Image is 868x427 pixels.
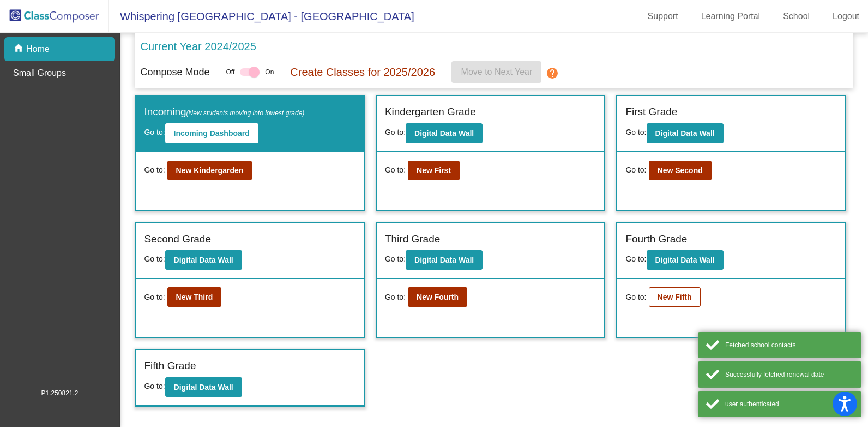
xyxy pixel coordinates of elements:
[174,383,233,392] b: Digital Data Wall
[13,67,66,80] p: Small Groups
[461,67,532,76] span: Move to Next Year
[109,8,414,25] span: Whispering [GEOGRAPHIC_DATA] - [GEOGRAPHIC_DATA]
[625,292,646,303] span: Go to:
[408,287,467,307] button: New Fourth
[144,358,196,374] label: Fifth Grade
[290,64,435,80] p: Create Classes for 2025/2026
[725,370,853,379] div: Successfully fetched renewal date
[167,161,252,180] button: New Kindergarden
[140,65,209,80] p: Compose Mode
[144,128,165,137] span: Go to:
[692,8,769,25] a: Learning Portal
[13,43,26,56] mat-icon: home
[165,123,258,143] button: Incoming Dashboard
[186,109,305,117] span: (New students moving into lowest grade)
[385,128,406,137] span: Go to:
[649,161,712,180] button: New Second
[385,254,406,263] span: Go to:
[451,61,541,83] button: Move to Next Year
[625,104,677,120] label: First Grade
[625,232,687,247] label: Fourth Grade
[417,166,451,175] b: New First
[26,43,50,56] p: Home
[655,129,715,138] b: Digital Data Wall
[546,67,559,80] mat-icon: help
[176,293,213,301] b: New Third
[647,250,724,270] button: Digital Data Wall
[385,292,406,303] span: Go to:
[174,256,233,264] b: Digital Data Wall
[174,129,250,138] b: Incoming Dashboard
[144,232,211,247] label: Second Grade
[176,166,244,175] b: New Kindergarden
[265,67,274,77] span: On
[226,67,235,77] span: Off
[658,166,703,175] b: New Second
[639,8,687,25] a: Support
[824,8,868,25] a: Logout
[414,129,474,138] b: Digital Data Wall
[144,104,304,120] label: Incoming
[406,123,483,143] button: Digital Data Wall
[625,254,646,263] span: Go to:
[144,382,165,390] span: Go to:
[385,232,440,247] label: Third Grade
[408,161,460,180] button: New First
[167,287,222,307] button: New Third
[165,377,242,397] button: Digital Data Wall
[385,104,476,120] label: Kindergarten Grade
[165,250,242,270] button: Digital Data Wall
[144,292,165,303] span: Go to:
[140,38,256,55] p: Current Year 2024/2025
[385,164,406,176] span: Go to:
[414,256,474,264] b: Digital Data Wall
[647,123,724,143] button: Digital Data Wall
[658,293,692,301] b: New Fifth
[725,399,853,409] div: user authenticated
[417,293,459,301] b: New Fourth
[649,287,701,307] button: New Fifth
[144,254,165,263] span: Go to:
[655,256,715,264] b: Digital Data Wall
[725,340,853,350] div: Fetched school contacts
[406,250,483,270] button: Digital Data Wall
[774,8,818,25] a: School
[144,164,165,176] span: Go to:
[625,128,646,137] span: Go to:
[625,164,646,176] span: Go to:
